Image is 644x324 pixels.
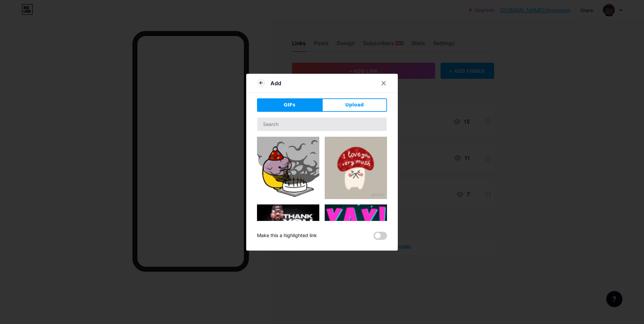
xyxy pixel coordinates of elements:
div: Add [270,79,281,87]
span: Upload [345,101,364,108]
img: Gihpy [257,204,319,252]
img: Gihpy [325,137,387,199]
img: Gihpy [257,137,319,199]
button: Upload [322,98,387,112]
input: Search [257,118,387,131]
span: GIFs [284,101,295,108]
div: Make this a highlighted link [257,232,317,240]
img: Gihpy [325,204,387,267]
button: GIFs [257,98,322,112]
